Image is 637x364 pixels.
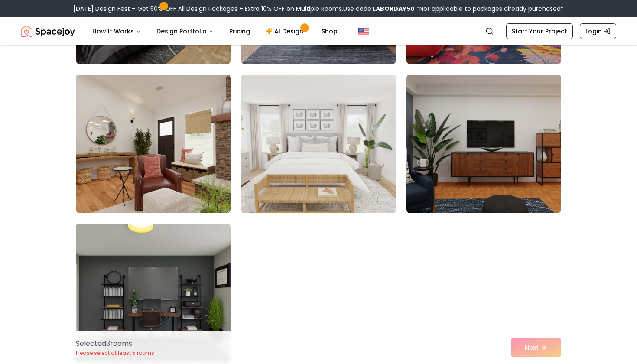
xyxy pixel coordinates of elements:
[358,26,369,36] img: United States
[21,17,616,45] nav: Global
[76,338,154,349] p: Selected 3 room s
[76,75,231,213] img: Room room-97
[506,23,573,39] a: Start Your Project
[85,23,148,40] button: How It Works
[222,23,257,40] a: Pricing
[343,4,415,13] span: Use code:
[149,23,221,40] button: Design Portfolio
[237,71,400,217] img: Room room-98
[76,224,231,362] img: Room room-100
[580,23,616,39] a: Login
[415,4,564,13] span: *Not applicable to packages already purchased*
[85,23,344,40] nav: Main
[76,350,154,357] p: Please select at least 5 rooms
[315,23,344,40] a: Shop
[21,23,75,40] img: Spacejoy Logo
[21,23,75,40] a: Spacejoy
[259,23,313,40] a: AI Design
[73,4,564,13] div: [DATE] Design Fest – Get 50% OFF All Design Packages + Extra 10% OFF on Multiple Rooms.
[406,75,561,213] img: Room room-99
[373,4,415,13] b: LABORDAY50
